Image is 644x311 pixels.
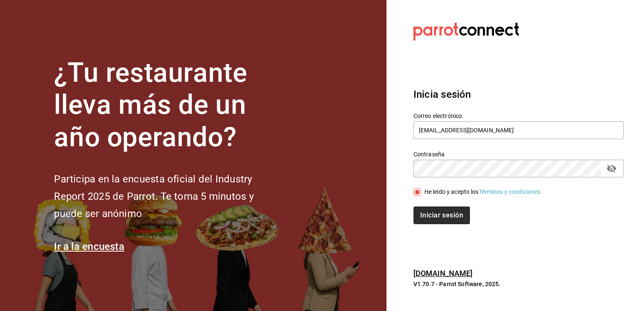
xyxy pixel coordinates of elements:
[413,206,470,224] button: Iniciar sesión
[54,57,282,154] h1: ¿Tu restaurante lleva más de un año operando?
[54,171,282,222] h2: Participa en la encuesta oficial del Industry Report 2025 de Parrot. Te toma 5 minutos y puede se...
[413,280,624,288] p: V1.70.7 - Parrot Software, 2025.
[479,188,542,195] a: Términos y condiciones.
[413,269,473,278] a: [DOMAIN_NAME]
[413,113,624,118] label: Correo electrónico
[424,188,542,196] div: He leído y acepto los
[413,151,624,157] label: Contraseña
[413,87,624,102] h3: Inicia sesión
[604,161,619,176] button: passwordField
[413,121,624,139] input: Ingresa tu correo electrónico
[54,241,124,252] a: Ir a la encuesta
